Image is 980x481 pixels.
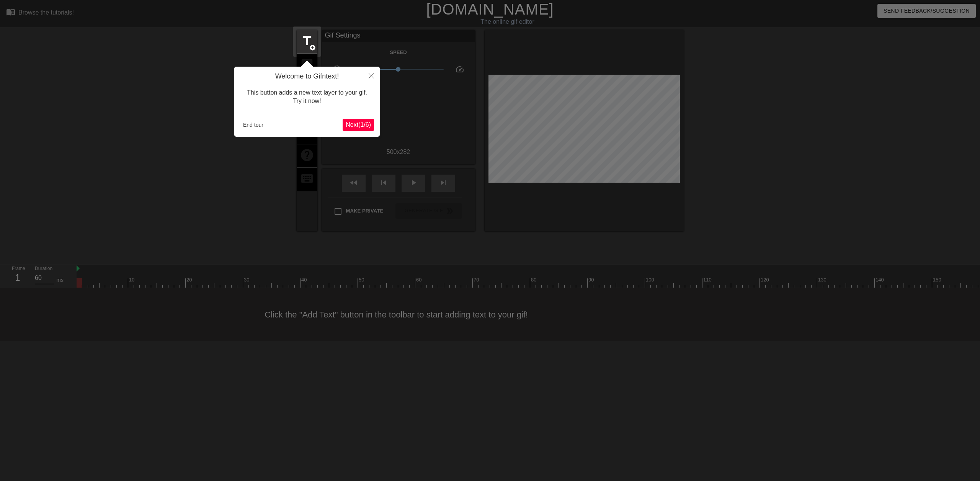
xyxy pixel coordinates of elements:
h4: Welcome to Gifntext! [240,72,374,81]
button: Close [363,67,380,84]
span: Next ( 1 / 6 ) [346,121,371,128]
button: End tour [240,119,266,131]
div: This button adds a new text layer to your gif. Try it now! [240,81,374,113]
button: Next [343,119,374,131]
